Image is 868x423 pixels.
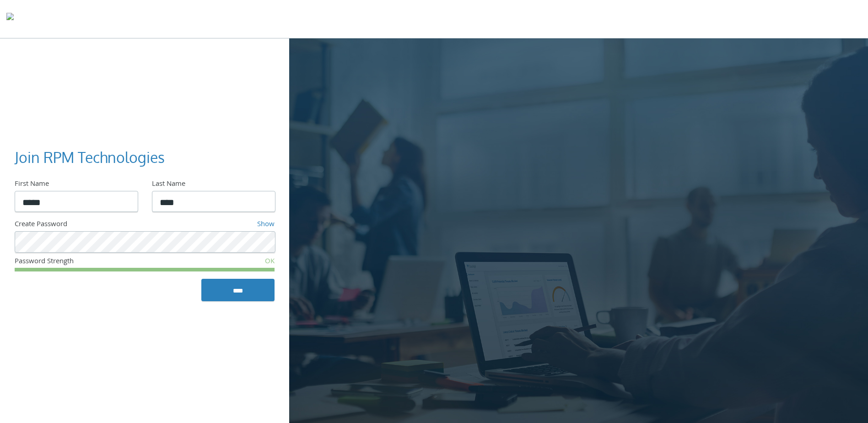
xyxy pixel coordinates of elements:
[15,219,181,231] div: Create Password
[15,147,267,168] h3: Join RPM Technologies
[152,179,275,191] div: Last Name
[188,256,275,268] div: OK
[257,219,275,231] a: Show
[15,256,188,268] div: Password Strength
[6,10,14,28] img: todyl-logo-dark.svg
[15,179,137,191] div: First Name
